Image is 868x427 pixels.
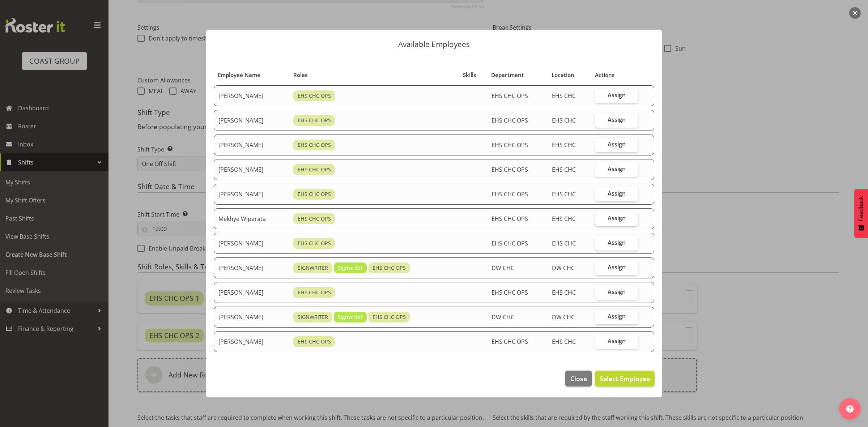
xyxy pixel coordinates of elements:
[608,288,626,295] span: Assign
[214,159,289,180] td: [PERSON_NAME]
[608,141,626,148] span: Assign
[338,264,363,272] span: Signwriter
[463,71,476,79] span: Skills
[492,215,528,223] span: EHS CHC OPS
[552,313,575,321] span: DW CHC
[214,134,289,155] td: [PERSON_NAME]
[298,264,328,272] span: SIGNWRITER
[552,264,575,272] span: DW CHC
[608,116,626,123] span: Assign
[492,313,514,321] span: DW CHC
[298,190,331,198] span: EHS CHC OPS
[214,307,289,328] td: [PERSON_NAME]
[608,165,626,172] span: Assign
[492,289,528,296] span: EHS CHC OPS
[552,166,576,174] span: EHS CHC
[552,338,576,346] span: EHS CHC
[552,141,576,149] span: EHS CHC
[214,110,289,131] td: [PERSON_NAME]
[608,239,626,246] span: Assign
[608,190,626,197] span: Assign
[608,264,626,271] span: Assign
[492,141,528,149] span: EHS CHC OPS
[214,331,289,352] td: [PERSON_NAME]
[298,141,331,149] span: EHS CHC OPS
[298,215,331,223] span: EHS CHC OPS
[298,289,331,296] span: EHS CHC OPS
[608,214,626,222] span: Assign
[214,282,289,303] td: [PERSON_NAME]
[846,405,854,413] img: help-xxl-2.png
[298,92,331,100] span: EHS CHC OPS
[858,196,864,221] span: Feedback
[552,215,576,223] span: EHS CHC
[298,166,331,174] span: EHS CHC OPS
[552,190,576,198] span: EHS CHC
[218,71,260,79] span: Employee Name
[600,374,650,383] span: Select Employee
[298,313,328,321] span: SIGNWRITER
[214,184,289,205] td: [PERSON_NAME]
[492,239,528,247] span: EHS CHC OPS
[552,239,576,247] span: EHS CHC
[552,71,574,79] span: Location
[373,264,406,272] span: EHS CHC OPS
[293,71,307,79] span: Roles
[492,116,528,124] span: EHS CHC OPS
[570,374,587,383] span: Close
[491,71,524,79] span: Department
[214,208,289,229] td: Mekhye Wiparata
[338,313,363,321] span: Signwriter
[214,233,289,254] td: [PERSON_NAME]
[608,337,626,345] span: Assign
[492,92,528,100] span: EHS CHC OPS
[298,338,331,346] span: EHS CHC OPS
[492,166,528,174] span: EHS CHC OPS
[552,289,576,296] span: EHS CHC
[595,71,614,79] span: Actions
[552,116,576,124] span: EHS CHC
[492,190,528,198] span: EHS CHC OPS
[854,189,868,238] button: Feedback - Show survey
[214,85,289,106] td: [PERSON_NAME]
[608,313,626,320] span: Assign
[492,264,514,272] span: DW CHC
[298,239,331,247] span: EHS CHC OPS
[373,313,406,321] span: EHS CHC OPS
[492,338,528,346] span: EHS CHC OPS
[595,371,655,387] button: Select Employee
[608,91,626,99] span: Assign
[298,116,331,124] span: EHS CHC OPS
[552,92,576,100] span: EHS CHC
[213,40,655,48] p: Available Employees
[214,257,289,278] td: [PERSON_NAME]
[565,371,591,387] button: Close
